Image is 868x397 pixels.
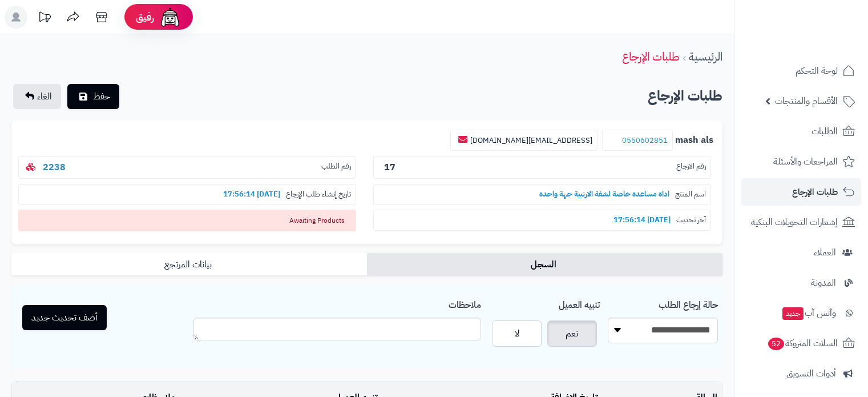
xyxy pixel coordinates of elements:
span: الطلبات [812,123,838,139]
b: [DATE] 17:56:14 [608,214,676,225]
span: إشعارات التحويلات البنكية [751,214,838,230]
a: 2238 [43,161,66,174]
label: حالة إرجاع الطلب [659,294,718,312]
label: ملاحظات [449,294,481,312]
span: وآتس آب [781,305,836,321]
a: طلبات الإرجاع [741,178,861,206]
b: اداة مساعدة خاصة لشفة الارنبية جهة واحدة [534,189,675,199]
span: أدوات التسويق [786,366,836,382]
a: تحديثات المنصة [30,6,59,31]
span: الأقسام والمنتجات [775,93,838,109]
a: السلات المتروكة52 [741,330,861,357]
a: أدوات التسويق [741,360,861,387]
a: المراجعات والأسئلة [741,148,861,175]
span: جديد [782,307,804,320]
span: لا [515,327,519,340]
span: لوحة التحكم [796,63,838,79]
b: mash als [675,134,713,147]
a: الطلبات [741,118,861,145]
a: بيانات المرتجع [11,253,367,276]
span: طلبات الإرجاع [792,184,838,200]
button: أضف تحديث جديد [22,305,107,330]
span: المراجعات والأسئلة [773,154,838,170]
span: 52 [768,338,784,350]
span: رقم الارجاع [676,161,706,174]
span: رقم الطلب [321,161,351,174]
span: اسم المنتج [675,189,706,200]
span: العملاء [814,244,836,260]
img: ai-face.png [159,6,181,29]
label: تنبيه العميل [559,294,600,312]
span: السلات المتروكة [767,335,838,351]
a: طلبات الإرجاع [622,48,680,65]
b: 17 [384,161,395,174]
span: Awaiting Products [18,210,356,231]
a: وآتس آبجديد [741,299,861,327]
a: 0550602851 [622,135,668,146]
a: العملاء [741,239,861,266]
a: الرئيسية [689,48,722,65]
a: المدونة [741,269,861,296]
span: المدونة [811,275,836,291]
span: الغاء [37,90,52,103]
span: تاريخ إنشاء طلب الإرجاع [286,189,351,200]
span: حفظ [93,90,110,103]
button: حفظ [67,84,119,109]
b: [DATE] 17:56:14 [217,189,286,199]
a: السجل [367,253,722,276]
a: [EMAIL_ADDRESS][DOMAIN_NAME] [470,135,592,146]
span: نعم [566,327,578,340]
span: رفيق [136,10,154,24]
span: آخر تحديث [676,215,706,226]
a: إشعارات التحويلات البنكية [741,208,861,236]
a: الغاء [13,84,61,109]
a: لوحة التحكم [741,57,861,85]
h2: طلبات الإرجاع [648,85,722,108]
